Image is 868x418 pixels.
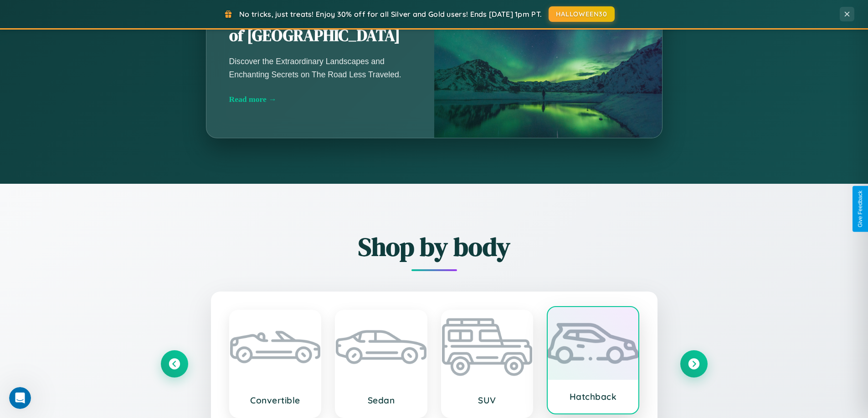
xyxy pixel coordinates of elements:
h3: Convertible [239,395,312,406]
span: No tricks, just treats! Enjoy 30% off for all Silver and Gold users! Ends [DATE] 1pm PT. [239,10,542,19]
h2: Unearthing the Mystique of [GEOGRAPHIC_DATA] [229,5,411,46]
p: Discover the Extraordinary Landscapes and Enchanting Secrets on The Road Less Traveled. [229,55,411,81]
h3: Hatchback [557,391,629,402]
iframe: Intercom live chat [9,387,31,409]
h3: SUV [451,395,524,406]
h2: Shop by body [161,229,708,264]
div: Read more → [229,95,411,104]
button: HALLOWEEN30 [549,6,615,22]
div: Give Feedback [857,191,863,227]
h3: Sedan [345,395,417,406]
